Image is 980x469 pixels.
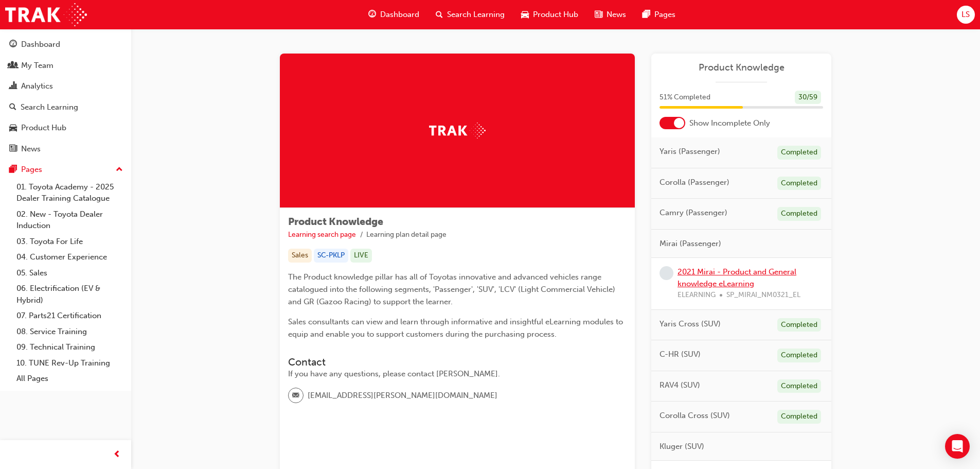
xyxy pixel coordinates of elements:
[777,207,821,221] div: Completed
[288,317,625,339] span: Sales consultants can view and learn through informative and insightful eLearning modules to equi...
[660,379,700,391] span: RAV4 (SUV)
[12,339,127,355] a: 09. Technical Training
[660,410,730,422] span: Corolla Cross (SUV)
[795,91,821,105] div: 30 / 59
[777,177,821,190] div: Completed
[660,238,721,250] span: Mirai (Passenger)
[12,281,127,308] a: 06. Electrification (EV & Hybrid)
[21,80,53,92] div: Analytics
[12,355,127,371] a: 10. TUNE Rev-Up Training
[660,177,729,188] span: Corolla (Passenger)
[4,140,127,159] a: News
[678,289,716,301] span: ELEARNING
[288,230,356,239] a: Learning search page
[366,229,447,241] li: Learning plan detail page
[12,249,127,265] a: 04. Customer Experience
[5,3,87,26] img: Trak
[12,179,127,206] a: 01. Toyota Academy - 2025 Dealer Training Catalogue
[9,82,17,91] span: chart-icon
[689,117,770,129] span: Show Incomplete Only
[607,9,626,21] span: News
[436,8,443,21] span: search-icon
[12,234,127,250] a: 03. Toyota For Life
[660,318,721,330] span: Yaris Cross (SUV)
[643,8,650,21] span: pages-icon
[586,4,634,25] a: news-iconNews
[350,249,372,263] div: LIVE
[660,441,704,453] span: Kluger (SUV)
[660,62,823,74] a: Product Knowledge
[288,249,312,263] div: Sales
[777,318,821,332] div: Completed
[513,4,586,25] a: car-iconProduct Hub
[9,40,17,49] span: guage-icon
[21,143,41,155] div: News
[9,145,17,154] span: news-icon
[595,8,602,21] span: news-icon
[4,33,127,160] button: DashboardMy TeamAnalyticsSearch LearningProduct HubNews
[288,272,617,306] span: The Product knowledge pillar has all of Toyotas innovative and advanced vehicles range catalogued...
[12,308,127,324] a: 07. Parts21 Certification
[368,8,376,21] span: guage-icon
[21,101,78,113] div: Search Learning
[12,324,127,340] a: 08. Service Training
[4,160,127,179] button: Pages
[380,9,419,21] span: Dashboard
[292,389,299,403] span: email-icon
[21,164,42,176] div: Pages
[429,123,486,138] img: Trak
[533,9,578,21] span: Product Hub
[945,434,970,459] div: Open Intercom Messenger
[12,265,127,281] a: 05. Sales
[9,124,17,133] span: car-icon
[660,146,720,158] span: Yaris (Passenger)
[4,77,127,96] a: Analytics
[12,371,127,387] a: All Pages
[360,4,427,25] a: guage-iconDashboard
[726,289,800,301] span: SP_MIRAI_NM0321_EL
[288,356,627,368] h3: Contact
[288,368,627,380] div: If you have any questions, please contact [PERSON_NAME].
[660,266,673,280] span: learningRecordVerb_NONE-icon
[777,379,821,393] div: Completed
[9,165,17,175] span: pages-icon
[113,448,121,461] span: prev-icon
[961,9,970,21] span: LS
[9,103,16,112] span: search-icon
[660,92,710,103] span: 51 % Completed
[678,267,796,288] a: 2021 Mirai - Product and General knowledge eLearning
[777,410,821,424] div: Completed
[777,146,821,160] div: Completed
[12,206,127,234] a: 02. New - Toyota Dealer Induction
[447,9,505,21] span: Search Learning
[308,390,497,402] span: [EMAIL_ADDRESS][PERSON_NAME][DOMAIN_NAME]
[4,118,127,137] a: Product Hub
[654,9,675,21] span: Pages
[660,207,727,219] span: Camry (Passenger)
[4,56,127,75] a: My Team
[521,8,529,21] span: car-icon
[21,122,66,134] div: Product Hub
[21,39,60,50] div: Dashboard
[777,349,821,362] div: Completed
[116,163,123,177] span: up-icon
[288,216,383,228] span: Product Knowledge
[21,60,54,72] div: My Team
[4,98,127,117] a: Search Learning
[660,349,701,360] span: C-HR (SUV)
[4,35,127,54] a: Dashboard
[634,4,684,25] a: pages-iconPages
[427,4,513,25] a: search-iconSearch Learning
[9,61,17,71] span: people-icon
[314,249,348,263] div: SC-PKLP
[957,6,975,24] button: LS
